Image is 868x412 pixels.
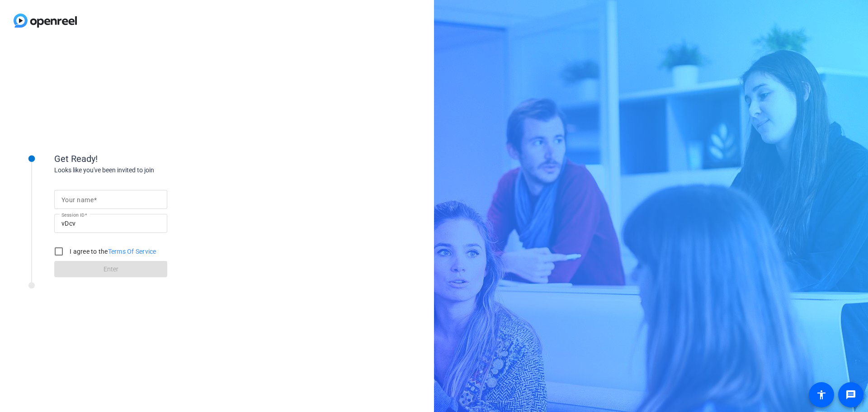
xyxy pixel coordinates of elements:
[845,389,856,400] mat-icon: message
[816,389,827,400] mat-icon: accessibility
[61,212,85,218] mat-label: Session ID
[61,196,94,204] mat-label: Your name
[108,248,156,255] a: Terms Of Service
[54,152,235,166] div: Get Ready!
[68,247,156,256] label: I agree to the
[54,166,235,175] div: Looks like you've been invited to join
